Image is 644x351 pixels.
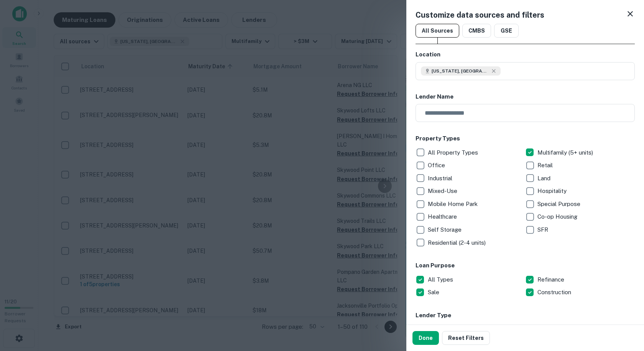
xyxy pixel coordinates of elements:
[428,238,487,247] p: Residential (2-4 units)
[462,24,491,38] button: CMBS
[428,161,447,170] p: Office
[416,92,635,101] h6: Lender Name
[428,148,480,157] p: All Property Types
[416,9,544,21] h5: Customize data sources and filters
[537,174,552,183] p: Land
[432,68,489,74] span: [US_STATE], [GEOGRAPHIC_DATA]
[428,186,459,196] p: Mixed-Use
[416,50,635,59] h6: Location
[416,134,635,143] h6: Property Types
[537,275,566,284] p: Refinance
[537,161,554,170] p: Retail
[537,212,579,221] p: Co-op Housing
[416,311,635,320] h6: Lender Type
[537,225,550,234] p: SFR
[428,199,479,209] p: Mobile Home Park
[428,225,463,234] p: Self Storage
[537,199,582,209] p: Special Purpose
[537,288,573,297] p: Construction
[606,290,644,326] iframe: Chat Widget
[537,148,595,157] p: Multifamily (5+ units)
[442,331,490,345] button: Reset Filters
[428,212,458,221] p: Healthcare
[412,331,439,345] button: Done
[428,275,455,284] p: All Types
[537,186,568,196] p: Hospitality
[494,24,519,38] button: GSE
[428,288,441,297] p: Sale
[428,174,454,183] p: Industrial
[416,24,459,38] button: All Sources
[416,261,635,270] h6: Loan Purpose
